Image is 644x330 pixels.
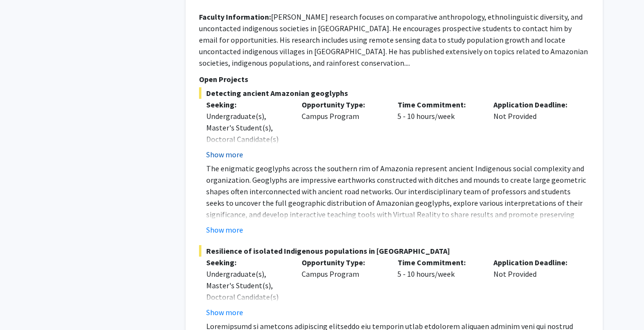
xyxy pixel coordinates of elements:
div: Not Provided [486,257,582,318]
p: Open Projects [199,73,589,85]
p: The enigmatic geoglyphs across the southern rim of Amazonia represent ancient Indigenous social c... [206,163,589,301]
div: Not Provided [486,99,582,160]
p: Application Deadline: [493,257,575,268]
iframe: Chat [7,287,41,323]
fg-read-more: [PERSON_NAME] research focuses on comparative anthropology, ethnolinguistic diversity, and uncont... [199,12,588,68]
p: Opportunity Type: [302,257,383,268]
div: Campus Program [294,257,390,318]
b: Faculty Information: [199,12,271,22]
p: Opportunity Type: [302,99,383,110]
button: Show more [206,224,243,236]
div: 5 - 10 hours/week [390,257,486,318]
button: Show more [206,306,243,318]
p: Application Deadline: [493,99,575,110]
div: Undergraduate(s), Master's Student(s), Doctoral Candidate(s) (PhD, MD, DMD, PharmD, etc.), Postdo... [206,110,288,202]
div: Campus Program [294,99,390,160]
p: Time Commitment: [398,257,479,268]
div: 5 - 10 hours/week [390,99,486,160]
p: Time Commitment: [398,99,479,110]
p: Seeking: [206,99,288,110]
button: Show more [206,149,243,160]
span: Resilience of isolated Indigenous populations in [GEOGRAPHIC_DATA] [199,245,589,257]
span: Detecting ancient Amazonian geoglyphs [199,87,589,99]
p: Seeking: [206,257,288,268]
